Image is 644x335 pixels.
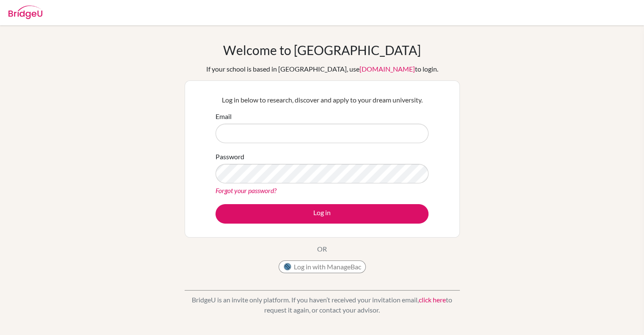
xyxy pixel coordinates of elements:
[185,295,460,315] p: BridgeU is an invite only platform. If you haven’t received your invitation email, to request it ...
[223,42,421,58] h1: Welcome to [GEOGRAPHIC_DATA]
[216,111,232,122] label: Email
[216,186,276,194] a: Forgot your password?
[216,152,244,162] label: Password
[8,6,42,19] img: Bridge-U
[419,296,446,304] a: click here
[206,64,438,74] div: If your school is based in [GEOGRAPHIC_DATA], use to login.
[359,65,415,73] a: [DOMAIN_NAME]
[317,244,327,254] p: OR
[216,95,428,105] p: Log in below to research, discover and apply to your dream university.
[216,204,428,224] button: Log in
[279,260,366,273] button: Log in with ManageBac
